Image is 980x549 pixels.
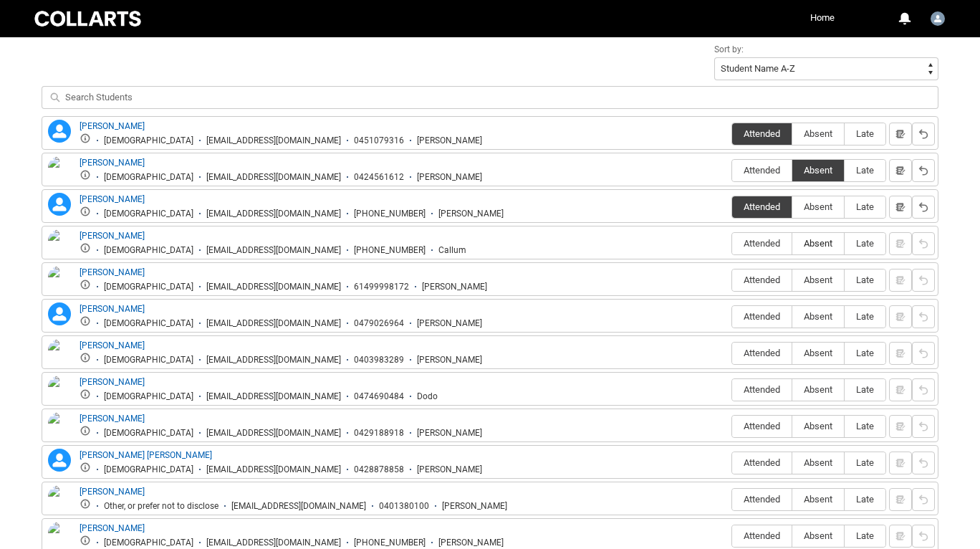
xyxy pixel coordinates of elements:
[927,6,948,29] button: User Profile Yannis.Ye
[417,172,482,183] div: [PERSON_NAME]
[206,245,341,256] div: [EMAIL_ADDRESS][DOMAIN_NAME]
[845,201,885,212] span: Late
[48,229,71,261] img: Callum Milgate
[206,538,341,548] div: [EMAIL_ADDRESS][DOMAIN_NAME]
[80,377,145,387] a: [PERSON_NAME]
[732,128,792,139] span: Attended
[104,172,193,183] div: [DEMOGRAPHIC_DATA]
[104,355,193,366] div: [DEMOGRAPHIC_DATA]
[792,384,844,395] span: Absent
[732,421,792,431] span: Attended
[80,487,145,497] a: [PERSON_NAME]
[80,267,145,277] a: [PERSON_NAME]
[807,7,838,29] a: Home
[442,501,507,512] div: [PERSON_NAME]
[732,311,792,322] span: Attended
[104,209,193,219] div: [DEMOGRAPHIC_DATA]
[417,391,438,402] div: Dodo
[912,123,935,145] button: Reset
[354,209,426,219] div: [PHONE_NUMBER]
[354,464,404,475] div: 0428878858
[417,428,482,439] div: [PERSON_NAME]
[206,135,341,146] div: [EMAIL_ADDRESS][DOMAIN_NAME]
[714,44,744,54] span: Sort by:
[792,494,844,505] span: Absent
[48,412,71,444] img: Liam Handreck
[354,172,404,183] div: 0424561612
[104,428,193,439] div: [DEMOGRAPHIC_DATA]
[48,376,71,417] img: Joanna Tosti-Guerra
[438,245,466,256] div: Callum
[845,274,885,285] span: Late
[354,282,409,292] div: 61499998172
[206,282,341,292] div: [EMAIL_ADDRESS][DOMAIN_NAME]
[845,421,885,431] span: Late
[732,384,792,395] span: Attended
[732,165,792,176] span: Attended
[912,525,935,548] button: Reset
[206,428,341,439] div: [EMAIL_ADDRESS][DOMAIN_NAME]
[438,538,504,548] div: [PERSON_NAME]
[354,428,404,439] div: 0429188918
[792,421,844,431] span: Absent
[845,494,885,505] span: Late
[792,274,844,285] span: Absent
[912,452,935,474] button: Reset
[206,464,341,475] div: [EMAIL_ADDRESS][DOMAIN_NAME]
[912,159,935,182] button: Reset
[354,391,404,402] div: 0474690484
[42,86,938,109] input: Search Students
[845,311,885,322] span: Late
[845,348,885,358] span: Late
[792,457,844,468] span: Absent
[417,135,482,146] div: [PERSON_NAME]
[48,156,71,188] img: Amanda Simone
[354,318,404,329] div: 0479026964
[206,355,341,366] div: [EMAIL_ADDRESS][DOMAIN_NAME]
[912,415,935,438] button: Reset
[48,339,71,371] img: Jade Marshall
[889,159,912,182] button: Notes
[104,391,193,402] div: [DEMOGRAPHIC_DATA]
[912,196,935,219] button: Reset
[80,231,145,241] a: [PERSON_NAME]
[845,165,885,176] span: Late
[48,302,71,325] lightning-icon: Daniel Johnson
[732,457,792,468] span: Attended
[80,194,145,204] a: [PERSON_NAME]
[104,318,193,329] div: [DEMOGRAPHIC_DATA]
[912,269,935,292] button: Reset
[417,355,482,366] div: [PERSON_NAME]
[48,485,71,517] img: Sarah Beresford
[104,135,193,146] div: [DEMOGRAPHIC_DATA]
[104,538,193,548] div: [DEMOGRAPHIC_DATA]
[912,488,935,511] button: Reset
[889,196,912,219] button: Notes
[417,464,482,475] div: [PERSON_NAME]
[80,340,145,350] a: [PERSON_NAME]
[912,232,935,255] button: Reset
[792,201,844,212] span: Absent
[48,120,71,143] lightning-icon: Alicia Marley
[732,530,792,541] span: Attended
[80,450,212,460] a: [PERSON_NAME] [PERSON_NAME]
[732,348,792,358] span: Attended
[792,348,844,358] span: Absent
[80,121,145,131] a: [PERSON_NAME]
[792,238,844,249] span: Absent
[845,384,885,395] span: Late
[792,311,844,322] span: Absent
[104,282,193,292] div: [DEMOGRAPHIC_DATA]
[206,391,341,402] div: [EMAIL_ADDRESS][DOMAIN_NAME]
[206,318,341,329] div: [EMAIL_ADDRESS][DOMAIN_NAME]
[231,501,366,512] div: [EMAIL_ADDRESS][DOMAIN_NAME]
[417,318,482,329] div: [PERSON_NAME]
[845,128,885,139] span: Late
[80,523,145,533] a: [PERSON_NAME]
[379,501,429,512] div: 0401380100
[912,305,935,328] button: Reset
[80,304,145,314] a: [PERSON_NAME]
[889,123,912,145] button: Notes
[732,494,792,505] span: Attended
[80,414,145,424] a: [PERSON_NAME]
